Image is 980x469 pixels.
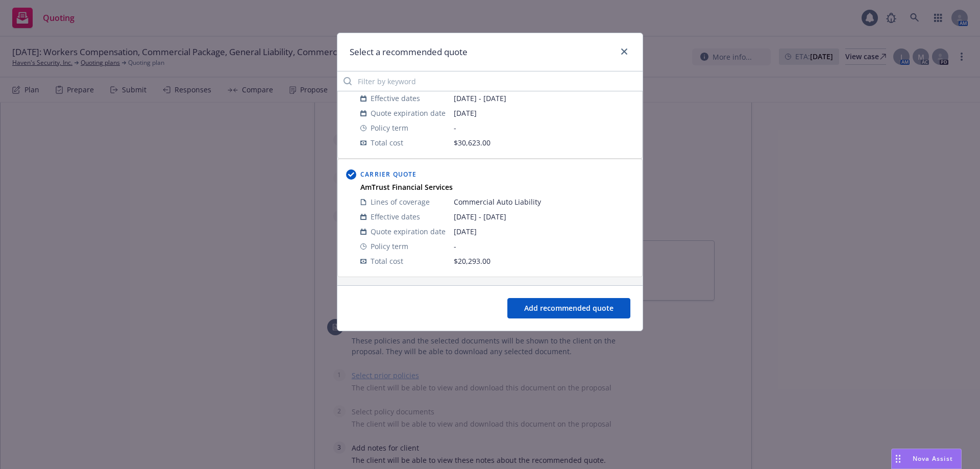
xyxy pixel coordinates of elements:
span: Policy term [371,122,408,133]
span: Total cost [371,137,403,148]
span: Lines of coverage [371,196,430,207]
span: $30,623.00 [454,138,491,147]
button: Nova Assist [891,449,962,469]
span: $20,293.00 [454,256,491,266]
input: Filter by keyword [337,71,643,91]
span: Nova Assist [913,454,953,463]
span: - [454,122,634,133]
span: Effective dates [371,93,420,104]
span: Total cost [371,256,403,266]
span: [DATE] - [DATE] [454,93,634,104]
span: Effective dates [371,211,420,222]
span: Quote expiration date [371,226,446,237]
span: Commercial Auto Liability [454,196,634,207]
div: Drag to move [892,449,904,468]
strong: AmTrust Financial Services [360,182,453,192]
span: [DATE] [454,108,634,118]
button: Add recommended quote [507,298,630,318]
span: Quote expiration date [371,108,446,118]
span: Policy term [371,241,408,252]
span: [DATE] - [DATE] [454,211,634,222]
span: Carrier Quote [360,170,417,179]
a: close [618,45,630,58]
span: - [454,241,634,252]
span: [DATE] [454,226,634,237]
h1: Select a recommended quote [350,45,468,59]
